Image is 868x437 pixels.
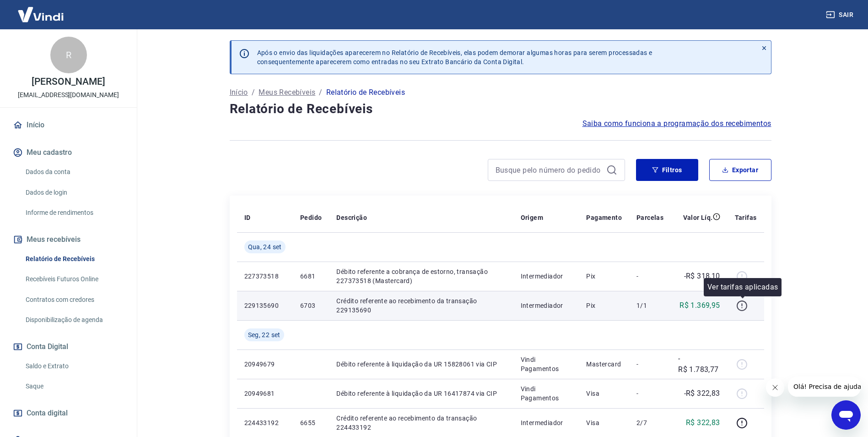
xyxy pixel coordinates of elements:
button: Conta Digital [11,337,126,357]
a: Início [230,87,248,98]
p: - [636,360,663,369]
a: Disponibilização de agenda [22,311,126,329]
h4: Relatório de Recebíveis [230,100,771,118]
p: R$ 322,83 [686,417,720,428]
p: Intermediador [521,301,572,310]
p: 6655 [300,418,322,427]
a: Informe de rendimentos [22,203,126,222]
p: Vindi Pagamentos [521,384,572,403]
input: Busque pelo número do pedido [496,163,603,177]
img: Vindi [11,0,70,28]
iframe: Mensagem da empresa [788,377,861,397]
p: / [319,87,322,98]
p: Intermediador [521,418,572,427]
p: Visa [586,389,622,398]
p: Pix [586,301,622,310]
p: 20949679 [244,360,286,369]
a: Meus Recebíveis [259,87,315,98]
button: Meu cadastro [11,142,126,163]
iframe: Fechar mensagem [766,378,784,397]
p: Parcelas [636,213,663,222]
p: 2/7 [636,418,663,427]
p: 227373518 [244,272,286,281]
span: Olá! Precisa de ajuda? [5,6,77,14]
a: Relatório de Recebíveis [22,250,126,268]
p: 1/1 [636,301,663,310]
p: Débito referente à liquidação da UR 16417874 via CIP [336,389,506,398]
p: 6681 [300,272,322,281]
p: Relatório de Recebíveis [326,87,405,98]
a: Saldo e Extrato [22,357,126,376]
p: 20949681 [244,389,286,398]
iframe: Botão para abrir a janela de mensagens [831,400,861,430]
p: -R$ 318,10 [684,271,720,282]
p: -R$ 322,83 [684,388,720,399]
p: Origem [521,213,543,222]
a: Conta digital [11,403,126,423]
a: Contratos com credores [22,290,126,309]
p: Vindi Pagamentos [521,355,572,373]
p: Após o envio das liquidações aparecerem no Relatório de Recebíveis, elas podem demorar algumas ho... [257,48,652,66]
p: 229135690 [244,301,286,310]
p: Mastercard [586,360,622,369]
p: Visa [586,418,622,427]
p: Tarifas [735,213,757,222]
p: / [252,87,255,98]
p: Ver tarifas aplicadas [707,282,778,293]
p: Débito referente à liquidação da UR 15828061 via CIP [336,360,506,369]
p: [EMAIL_ADDRESS][DOMAIN_NAME] [18,90,119,100]
p: ID [244,213,251,222]
p: Pagamento [586,213,622,222]
a: Saiba como funciona a programação dos recebimentos [582,118,771,129]
span: Conta digital [27,407,68,420]
p: [PERSON_NAME] [32,77,105,87]
p: Pix [586,272,622,281]
p: Valor Líq. [683,213,713,222]
span: Seg, 22 set [248,330,280,339]
a: Dados de login [22,183,126,202]
p: -R$ 1.783,77 [678,353,720,375]
p: Crédito referente ao recebimento da transação 229135690 [336,296,506,315]
button: Sair [824,6,857,23]
p: Débito referente a cobrança de estorno, transação 227373518 (Mastercard) [336,267,506,285]
p: 6703 [300,301,322,310]
button: Filtros [636,159,698,181]
p: Intermediador [521,272,572,281]
p: R$ 1.369,95 [679,300,720,311]
p: Crédito referente ao recebimento da transação 224433192 [336,414,506,432]
a: Dados da conta [22,163,126,181]
a: Recebíveis Futuros Online [22,270,126,289]
p: Descrição [336,213,367,222]
p: - [636,272,663,281]
a: Início [11,115,126,135]
button: Exportar [709,159,771,181]
p: - [636,389,663,398]
a: Saque [22,377,126,396]
button: Meus recebíveis [11,229,126,250]
p: Pedido [300,213,322,222]
div: R [50,37,87,73]
span: Qua, 24 set [248,242,282,251]
p: 224433192 [244,418,286,427]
